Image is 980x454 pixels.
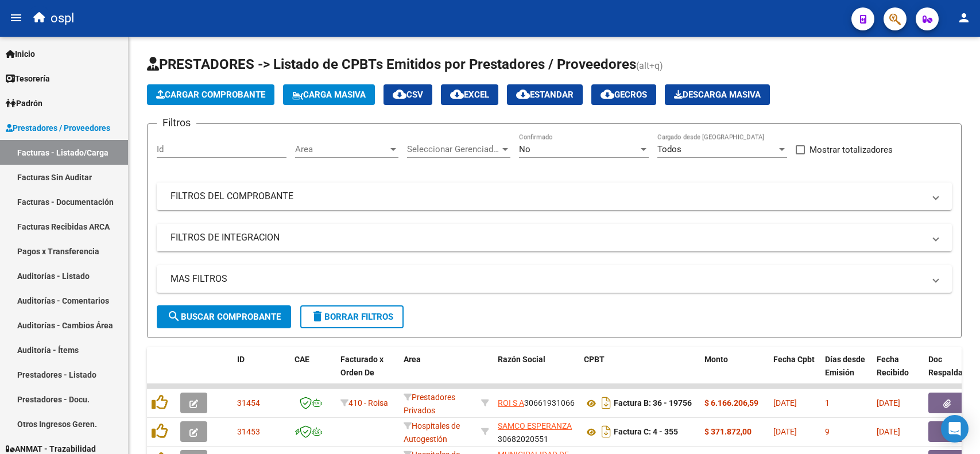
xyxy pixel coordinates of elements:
[399,347,477,398] datatable-header-cell: Area
[809,143,893,157] span: Mostrar totalizadores
[157,183,952,210] mat-expansion-panel-header: FILTROS DEL COMPROBANTE
[769,347,820,398] datatable-header-cell: Fecha Cpbt
[167,309,181,323] mat-icon: search
[237,427,260,436] span: 31453
[498,397,575,410] div: 30661931066
[51,6,74,31] span: ospl
[295,144,388,154] span: Area
[167,312,281,322] span: Buscar Comprobante
[498,421,572,430] span: SAMCO ESPERANZA
[237,398,260,408] span: 31454
[636,60,663,71] span: (alt+q)
[700,347,769,398] datatable-header-cell: Monto
[579,347,700,398] datatable-header-cell: CPBT
[384,84,432,105] button: CSV
[877,398,900,408] span: [DATE]
[157,115,196,131] h3: Filtros
[928,355,980,377] span: Doc Respaldatoria
[340,355,384,377] span: Facturado x Orden De
[9,11,23,25] mat-icon: menu
[450,87,464,101] mat-icon: cloud_download
[300,305,404,328] button: Borrar Filtros
[674,90,761,100] span: Descarga Masiva
[407,144,500,154] span: Seleccionar Gerenciador
[941,415,969,443] div: Open Intercom Messenger
[336,347,399,398] datatable-header-cell: Facturado x Orden De
[820,347,872,398] datatable-header-cell: Días desde Emisión
[516,90,574,100] span: Estandar
[450,90,489,100] span: EXCEL
[6,97,42,110] span: Padrón
[704,398,758,408] strong: $ 6.166.206,59
[599,394,614,412] i: Descargar documento
[665,84,770,105] app-download-masive: Descarga masiva de comprobantes (adjuntos)
[290,347,336,398] datatable-header-cell: CAE
[348,398,388,408] span: 410 - Roisa
[157,265,952,293] mat-expansion-panel-header: MAS FILTROS
[516,87,530,101] mat-icon: cloud_download
[157,224,952,251] mat-expansion-panel-header: FILTROS DE INTEGRACION
[601,87,614,101] mat-icon: cloud_download
[171,231,924,244] mat-panel-title: FILTROS DE INTEGRACION
[773,355,815,364] span: Fecha Cpbt
[498,398,524,408] span: ROI S A
[147,56,636,72] span: PRESTADORES -> Listado de CPBTs Emitidos por Prestadores / Proveedores
[507,84,583,105] button: Estandar
[404,355,421,364] span: Area
[773,398,797,408] span: [DATE]
[493,347,579,398] datatable-header-cell: Razón Social
[283,84,375,105] button: Carga Masiva
[665,84,770,105] button: Descarga Masiva
[295,355,309,364] span: CAE
[704,355,728,364] span: Monto
[584,355,605,364] span: CPBT
[6,72,50,85] span: Tesorería
[393,87,406,101] mat-icon: cloud_download
[825,398,830,408] span: 1
[825,355,865,377] span: Días desde Emisión
[601,90,647,100] span: Gecros
[237,355,245,364] span: ID
[404,421,460,444] span: Hospitales de Autogestión
[498,420,575,444] div: 30682020551
[877,427,900,436] span: [DATE]
[147,84,274,105] button: Cargar Comprobante
[519,144,530,154] span: No
[825,427,830,436] span: 9
[599,422,614,441] i: Descargar documento
[773,427,797,436] span: [DATE]
[6,122,110,134] span: Prestadores / Proveedores
[441,84,498,105] button: EXCEL
[171,190,924,203] mat-panel-title: FILTROS DEL COMPROBANTE
[393,90,423,100] span: CSV
[157,305,291,328] button: Buscar Comprobante
[6,48,35,60] span: Inicio
[311,312,393,322] span: Borrar Filtros
[614,428,678,437] strong: Factura C: 4 - 355
[614,399,692,408] strong: Factura B: 36 - 19756
[877,355,909,377] span: Fecha Recibido
[872,347,924,398] datatable-header-cell: Fecha Recibido
[156,90,265,100] span: Cargar Comprobante
[171,273,924,285] mat-panel-title: MAS FILTROS
[404,393,455,415] span: Prestadores Privados
[292,90,366,100] span: Carga Masiva
[957,11,971,25] mat-icon: person
[591,84,656,105] button: Gecros
[311,309,324,323] mat-icon: delete
[704,427,752,436] strong: $ 371.872,00
[498,355,545,364] span: Razón Social
[657,144,681,154] span: Todos
[233,347,290,398] datatable-header-cell: ID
